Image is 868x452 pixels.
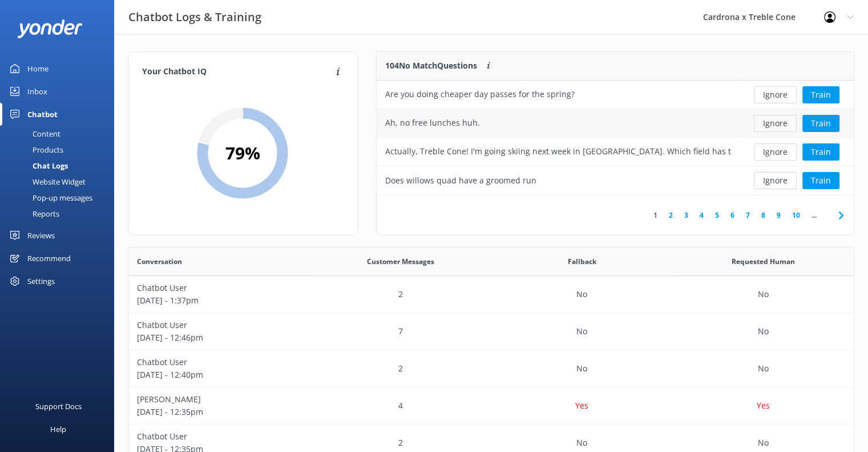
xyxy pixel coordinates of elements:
p: No [758,362,769,375]
a: 6 [725,210,740,221]
div: Ah, no free lunches huh. [385,117,480,129]
a: Reports [7,206,114,222]
div: Website Widget [7,174,86,190]
a: Website Widget [7,174,114,190]
div: Help [50,418,66,441]
div: Reviews [27,224,55,247]
a: 7 [740,210,756,221]
p: 104 No Match Questions [385,59,477,72]
div: Actually, Treble Cone! I'm going skiing next week in [GEOGRAPHIC_DATA]. Which field has the most ... [385,145,731,158]
div: Products [7,142,63,158]
h3: Chatbot Logs & Training [128,8,261,26]
span: Conversation [137,256,182,267]
a: Content [7,126,114,142]
div: row [128,387,854,425]
p: No [758,325,769,338]
div: Support Docs [35,395,82,418]
p: 4 [398,399,403,412]
span: Fallback [567,256,596,267]
div: row [128,313,854,350]
div: Chatbot [27,103,58,126]
button: Ignore [754,86,797,103]
p: [PERSON_NAME] [137,393,301,406]
p: No [576,288,587,301]
img: yonder-white-logo.png [17,19,83,38]
a: Products [7,142,114,158]
div: grid [377,81,854,195]
p: No [576,437,587,449]
p: No [758,437,769,449]
h4: Your Chatbot IQ [142,66,333,78]
a: 3 [679,210,694,221]
button: Ignore [754,143,797,161]
button: Ignore [754,172,797,189]
div: Reports [7,206,59,222]
button: Train [802,143,839,161]
a: 2 [663,210,679,221]
div: Settings [27,270,55,293]
p: Chatbot User [137,282,301,294]
a: 1 [648,210,663,221]
span: ... [806,210,822,221]
span: Customer Messages [367,256,434,267]
div: Recommend [27,247,71,270]
div: row [128,350,854,387]
a: 5 [709,210,725,221]
p: [DATE] - 1:37pm [137,294,301,307]
p: Yes [575,399,588,412]
p: No [576,362,587,375]
div: Are you doing cheaper day passes for the spring? [385,88,575,101]
h2: 79 % [225,139,260,167]
a: 8 [756,210,771,221]
p: 7 [398,325,403,338]
div: Does willows quad have a groomed run [385,174,536,187]
p: 2 [398,362,403,375]
p: Chatbot User [137,430,301,443]
div: Pop-up messages [7,190,92,206]
p: Chatbot User [137,356,301,369]
span: Requested Human [732,256,795,267]
button: Ignore [754,115,797,132]
div: row [377,109,854,138]
div: Home [27,57,49,80]
p: [DATE] - 12:35pm [137,406,301,418]
div: row [377,81,854,109]
p: [DATE] - 12:40pm [137,369,301,381]
div: row [128,276,854,313]
div: Content [7,126,60,142]
p: Chatbot User [137,319,301,331]
p: 2 [398,437,403,449]
button: Train [802,86,839,103]
p: 2 [398,288,403,301]
a: Pop-up messages [7,190,114,206]
a: 4 [694,210,709,221]
div: Inbox [27,80,47,103]
div: Chat Logs [7,158,68,174]
button: Train [802,172,839,189]
div: row [377,138,854,166]
a: 10 [786,210,806,221]
p: No [576,325,587,338]
a: Chat Logs [7,158,114,174]
a: 9 [771,210,786,221]
p: No [758,288,769,301]
button: Train [802,115,839,132]
p: [DATE] - 12:46pm [137,331,301,344]
p: Yes [757,399,770,412]
div: row [377,166,854,195]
